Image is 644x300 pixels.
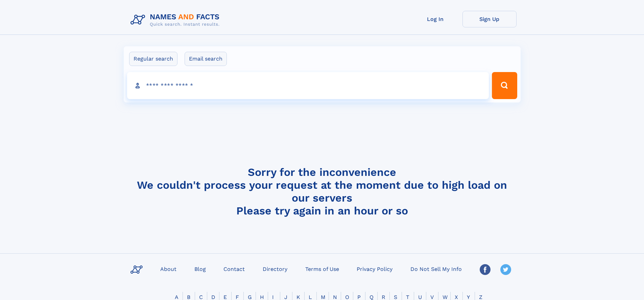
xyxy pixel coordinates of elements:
a: Sign Up [462,11,517,27]
label: Regular search [129,52,177,66]
a: Log In [408,11,462,27]
input: search input [127,72,489,99]
img: Twitter [500,264,511,275]
button: Search Button [492,72,517,99]
a: Do Not Sell My Info [408,264,464,274]
a: About [158,264,179,274]
img: Facebook [480,264,491,275]
img: Logo Names and Facts [128,11,225,29]
a: Blog [192,264,209,274]
h4: Sorry for the inconvenience We couldn't process your request at the moment due to high load on ou... [128,166,517,217]
a: Privacy Policy [354,264,395,274]
label: Email search [185,52,227,66]
a: Terms of Use [303,264,342,274]
a: Contact [221,264,247,274]
a: Directory [260,264,290,274]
